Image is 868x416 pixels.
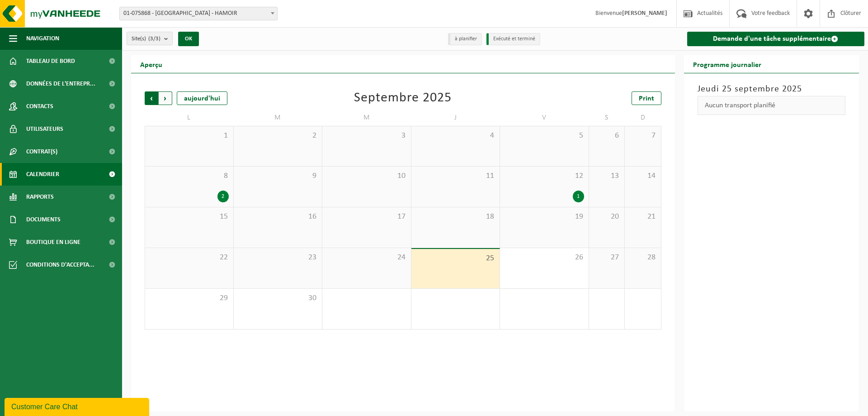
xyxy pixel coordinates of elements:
[5,396,151,416] iframe: chat widget
[594,131,620,141] span: 6
[322,110,411,126] td: M
[238,212,318,222] span: 16
[26,186,54,208] span: Rapports
[150,212,229,222] span: 15
[26,95,53,118] span: Contacts
[178,32,199,46] button: OK
[416,212,495,222] span: 18
[416,131,495,141] span: 4
[132,32,160,46] span: Site(s)
[150,171,229,181] span: 8
[238,171,318,181] span: 9
[632,91,661,105] a: Print
[594,253,620,263] span: 27
[327,171,406,181] span: 10
[145,110,234,126] td: L
[238,293,318,303] span: 30
[505,131,584,141] span: 5
[505,212,584,222] span: 19
[629,253,656,263] span: 28
[234,110,323,126] td: M
[687,32,865,46] a: Demande d'une tâche supplémentaire
[625,110,661,126] td: D
[594,171,620,181] span: 13
[131,55,171,73] h2: Aperçu
[698,82,846,96] h3: Jeudi 25 septembre 2025
[238,131,318,141] span: 2
[629,212,656,222] span: 21
[698,96,846,115] div: Aucun transport planifié
[416,171,495,181] span: 11
[159,91,172,105] span: Suivant
[26,72,95,95] span: Données de l'entrepr...
[327,131,406,141] span: 3
[505,171,584,181] span: 12
[448,33,482,45] li: à planifier
[622,10,667,17] strong: [PERSON_NAME]
[150,253,229,263] span: 22
[238,253,318,263] span: 23
[217,191,229,202] div: 2
[26,50,75,72] span: Tableau de bord
[26,27,59,50] span: Navigation
[120,7,277,20] span: 01-075868 - BELOURTHE - HAMOIR
[416,253,495,263] span: 25
[505,253,584,263] span: 26
[150,293,229,303] span: 29
[145,91,158,105] span: Précédent
[26,118,63,140] span: Utilisateurs
[119,7,278,20] span: 01-075868 - BELOURTHE - HAMOIR
[594,212,620,222] span: 20
[684,55,770,73] h2: Programme journalier
[148,36,160,42] count: (3/3)
[26,253,94,276] span: Conditions d'accepta...
[26,140,57,163] span: Contrat(s)
[26,231,80,253] span: Boutique en ligne
[589,110,625,126] td: S
[127,32,173,45] button: Site(s)(3/3)
[177,91,227,105] div: aujourd'hui
[639,95,654,102] span: Print
[327,212,406,222] span: 17
[26,208,61,231] span: Documents
[411,110,500,126] td: J
[629,131,656,141] span: 7
[354,91,452,105] div: Septembre 2025
[150,131,229,141] span: 1
[629,171,656,181] span: 14
[327,253,406,263] span: 24
[486,33,540,45] li: Exécuté et terminé
[573,191,584,202] div: 1
[500,110,589,126] td: V
[26,163,59,186] span: Calendrier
